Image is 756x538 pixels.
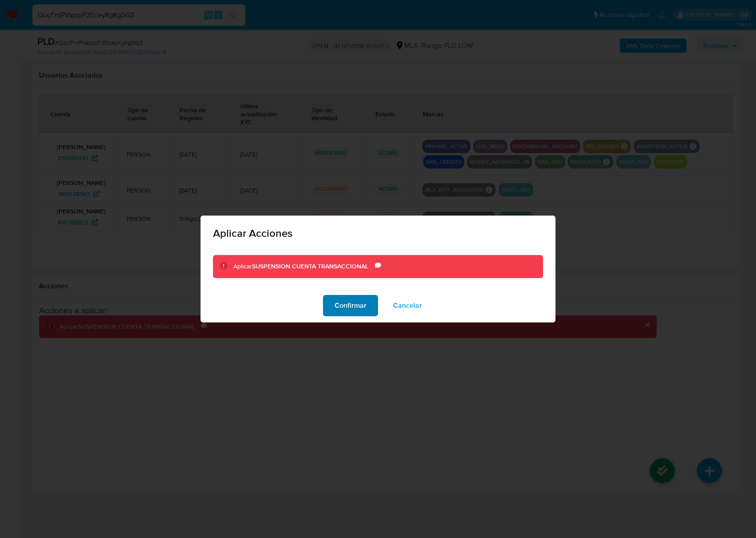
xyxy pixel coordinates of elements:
[382,295,433,316] button: Cancelar
[393,296,422,315] span: Cancelar
[213,228,543,239] span: Aplicar Acciones
[335,296,366,315] span: Confirmar
[323,295,378,316] button: Confirmar
[252,262,368,271] b: SUSPENSION CUENTA TRANSACCIONAL
[233,262,375,271] div: Aplicar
